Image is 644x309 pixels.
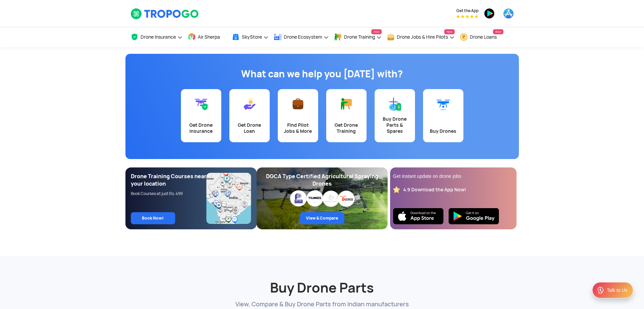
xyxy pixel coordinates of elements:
span: New [444,29,454,34]
a: Get Drone Loan [229,89,270,142]
div: Buy Drones [427,128,459,134]
a: Drone Ecosystem [274,27,329,47]
a: Get Drone Training [326,89,367,142]
img: App Raking [456,15,478,18]
a: Drone Jobs & Hire PilotsNew [387,27,455,47]
span: SkyStore [242,34,262,40]
span: New [493,29,503,34]
a: Get Drone Insurance [181,89,221,142]
span: Drone Insurance [141,34,176,40]
img: Find Pilot Jobs & More [291,97,305,111]
img: Playstore [449,208,499,224]
img: star_rating [393,186,400,193]
img: ic_Support.svg [597,286,605,294]
a: SkyStore [232,27,269,47]
img: Buy Drones [437,97,450,111]
img: TropoGo Logo [130,8,199,20]
div: 4.9 Download the App Now! [403,187,466,193]
img: appstore [503,8,514,19]
a: Buy Drone Parts & Spares [375,89,415,142]
a: Book Now! [131,212,175,224]
p: View, Compare & Buy Drone Parts from Indian manufacturers [130,300,514,308]
span: Drone Loans [470,34,497,40]
img: Get Drone Training [340,97,353,111]
img: Buy Drone Parts & Spares [388,97,402,111]
h2: Buy Drone Parts [130,263,514,297]
div: Book Courses at just Rs. 499 [131,191,207,196]
a: Buy Drones [423,89,463,142]
span: New [371,29,381,34]
span: Drone Training [344,34,375,40]
div: Get instant update on drone jobs [393,173,514,180]
a: Drone TrainingNew [334,27,382,47]
span: Air Sherpa [198,34,220,40]
div: Drone Training Courses near your location [131,173,207,188]
span: Drone Ecosystem [284,34,322,40]
img: Get Drone Insurance [194,97,208,111]
span: Drone Jobs & Hire Pilots [397,34,448,40]
a: Air Sherpa [188,27,227,47]
a: Drone Insurance [130,27,183,47]
div: Get Drone Loan [233,122,266,134]
img: Ios [393,208,444,224]
a: Drone LoansNew [460,27,503,47]
a: View & Compare [300,212,344,224]
div: Talk to Us [607,287,628,294]
div: Buy Drone Parts & Spares [379,116,411,134]
a: Find Pilot Jobs & More [278,89,318,142]
h1: What can we help you [DATE] with? [130,67,514,81]
span: Get the App [456,8,479,13]
div: Find Pilot Jobs & More [282,122,314,134]
div: DGCA Type Certified Agricultural Spraying Drones [262,173,382,188]
div: Get Drone Insurance [185,122,217,134]
img: playstore [484,8,495,19]
div: Get Drone Training [330,122,363,134]
img: Get Drone Loan [243,97,256,111]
